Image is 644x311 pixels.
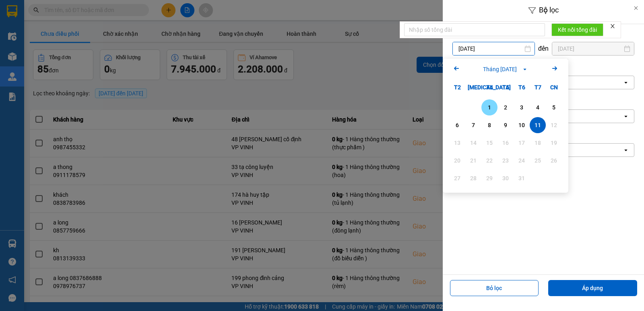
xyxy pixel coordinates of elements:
div: Not available. Thứ Ba, tháng 10 14 2025. [465,135,481,151]
div: đến [535,45,552,53]
div: T2 [449,79,465,95]
div: 24 [516,156,527,165]
div: 7 [468,120,479,130]
div: Not available. Thứ Sáu, tháng 10 31 2025. [514,170,530,186]
div: Choose Thứ Hai, tháng 10 6 2025. It's available. [449,117,465,133]
div: Not available. Thứ Năm, tháng 10 23 2025. [497,152,514,169]
input: Select a date. [453,42,535,55]
div: Not available. Thứ Ba, tháng 10 21 2025. [465,152,481,169]
div: 2 [500,103,511,112]
div: Choose Thứ Sáu, tháng 10 10 2025. It's available. [514,117,530,133]
div: 31 [516,173,527,183]
div: 19 [548,138,559,148]
div: Not available. Thứ Sáu, tháng 10 24 2025. [514,152,530,169]
div: T4 [481,79,497,95]
span: close [610,23,615,29]
div: 9 [500,120,511,130]
input: Nhập số tổng đài [404,23,545,36]
div: Not available. Thứ Năm, tháng 10 16 2025. [497,135,514,151]
div: Choose Thứ Năm, tháng 10 2 2025. It's available. [497,99,514,115]
div: Choose Thứ Năm, tháng 10 9 2025. It's available. [497,117,514,133]
button: Áp dụng [548,280,637,296]
div: 8 [484,120,495,130]
div: Calendar. [443,59,568,193]
div: Not available. Thứ Bảy, tháng 10 25 2025. [530,152,546,169]
div: 10 [516,120,527,130]
div: Not available. Thứ Bảy, tháng 10 18 2025. [530,135,546,151]
div: T7 [530,79,546,95]
div: 22 [484,156,495,165]
div: CN [546,79,562,95]
div: T5 [497,79,514,95]
div: 12 [548,120,559,130]
button: Bỏ lọc [450,280,539,296]
div: 3 [516,103,527,112]
div: 18 [532,138,543,148]
div: 26 [548,156,559,165]
span: Kết nối tổng đài [558,25,597,34]
div: T6 [514,79,530,95]
div: 23 [500,156,511,165]
div: 29 [484,173,495,183]
div: 11 [532,120,543,130]
div: 20 [452,156,463,165]
button: Previous month. [452,64,461,74]
div: 4 [532,103,543,112]
div: Not available. Thứ Ba, tháng 10 28 2025. [465,170,481,186]
button: Tháng [DATE] [481,65,530,74]
div: 16 [500,138,511,148]
div: 1 [484,103,495,112]
div: Choose Thứ Bảy, tháng 10 4 2025. It's available. [530,99,546,115]
div: 27 [452,173,463,183]
div: Not available. Thứ Năm, tháng 10 30 2025. [497,170,514,186]
button: Kết nối tổng đài [551,23,603,36]
div: Choose Thứ Sáu, tháng 10 3 2025. It's available. [514,99,530,115]
div: 28 [468,173,479,183]
div: Not available. Thứ Sáu, tháng 10 17 2025. [514,135,530,151]
div: 25 [532,156,543,165]
div: [MEDICAL_DATA] [465,79,481,95]
svg: Arrow Right [550,64,559,73]
input: Select a date. [552,42,634,55]
div: Not available. Thứ Tư, tháng 10 22 2025. [481,152,497,169]
div: Selected. Thứ Bảy, tháng 10 11 2025. It's available. [530,117,546,133]
div: Not available. Thứ Hai, tháng 10 20 2025. [449,152,465,169]
svg: open [623,79,629,86]
div: Not available. Chủ Nhật, tháng 10 12 2025. [546,117,562,133]
svg: open [623,147,629,153]
svg: open [623,113,629,119]
div: 21 [468,156,479,165]
svg: Arrow Left [452,64,461,73]
div: 17 [516,138,527,148]
div: 13 [452,138,463,148]
div: Not available. Thứ Tư, tháng 10 15 2025. [481,135,497,151]
div: Not available. Thứ Tư, tháng 10 29 2025. [481,170,497,186]
div: Choose Thứ Ba, tháng 10 7 2025. It's available. [465,117,481,133]
div: 5 [548,103,559,112]
div: Not available. Thứ Hai, tháng 10 13 2025. [449,135,465,151]
div: 15 [484,138,495,148]
button: Next month. [550,64,559,74]
div: Choose Chủ Nhật, tháng 10 5 2025. It's available. [546,99,562,115]
div: Choose Thứ Tư, tháng 10 1 2025. It's available. [481,99,497,115]
div: Not available. Chủ Nhật, tháng 10 26 2025. [546,152,562,169]
div: Not available. Thứ Hai, tháng 10 27 2025. [449,170,465,186]
div: 14 [468,138,479,148]
div: 30 [500,173,511,183]
div: Not available. Chủ Nhật, tháng 10 19 2025. [546,135,562,151]
span: Bộ lọc [539,6,559,14]
div: Choose Thứ Tư, tháng 10 8 2025. It's available. [481,117,497,133]
div: 6 [452,120,463,130]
